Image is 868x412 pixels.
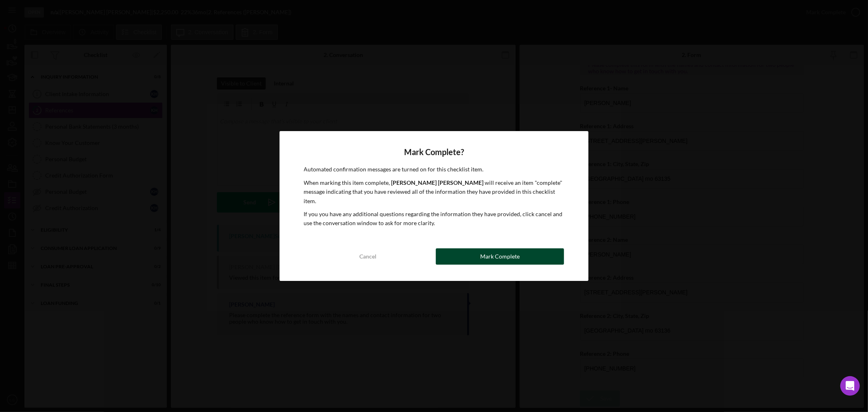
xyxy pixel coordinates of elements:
p: If you you have any additional questions regarding the information they have provided, click canc... [304,210,564,228]
div: Mark Complete [480,248,520,265]
div: Open Intercom Messenger [840,376,860,396]
button: Mark Complete [436,248,564,265]
b: [PERSON_NAME] [PERSON_NAME] [391,179,484,186]
button: Cancel [304,248,432,265]
h4: Mark Complete? [304,147,564,157]
div: Cancel [359,248,376,265]
p: When marking this item complete, will receive an item "complete" message indicating that you have... [304,178,564,206]
p: Automated confirmation messages are turned on for this checklist item. [304,165,564,174]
